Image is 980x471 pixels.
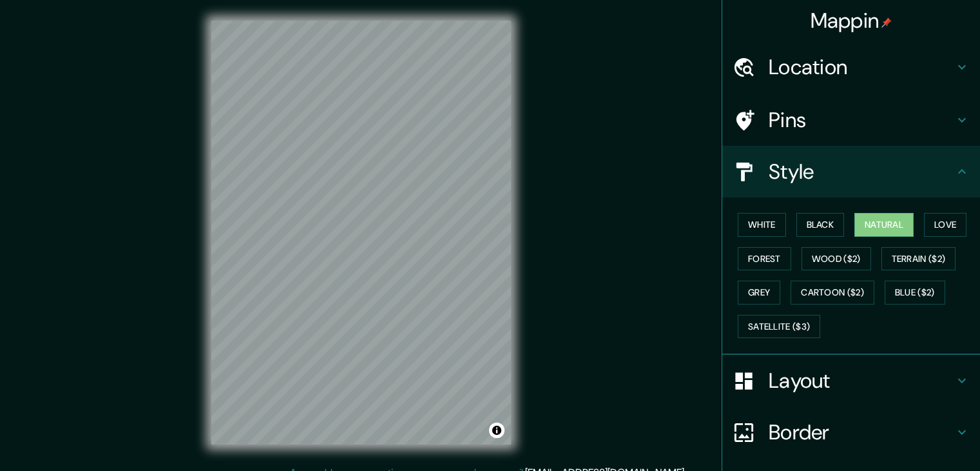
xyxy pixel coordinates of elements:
iframe: Help widget launcher [865,421,966,457]
button: Natural [854,213,914,237]
canvas: Map [211,21,511,445]
h4: Mappin [811,8,892,34]
h4: Layout [769,368,954,394]
div: Style [722,146,980,197]
button: Blue ($2) [885,281,945,305]
div: Location [722,41,980,93]
h4: Border [769,419,954,445]
button: Forest [738,247,791,271]
button: Toggle attribution [489,423,504,438]
h4: Style [769,159,954,185]
h4: Location [769,54,954,80]
button: Grey [738,281,780,305]
button: White [738,213,786,237]
div: Layout [722,355,980,406]
div: Border [722,406,980,458]
h4: Pins [769,107,954,133]
button: Terrain ($2) [881,247,956,271]
button: Love [924,213,966,237]
button: Cartoon ($2) [791,281,874,305]
button: Black [796,213,845,237]
div: Pins [722,94,980,146]
button: Wood ($2) [802,247,871,271]
img: pin-icon.png [881,17,892,28]
button: Satellite ($3) [738,315,820,339]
